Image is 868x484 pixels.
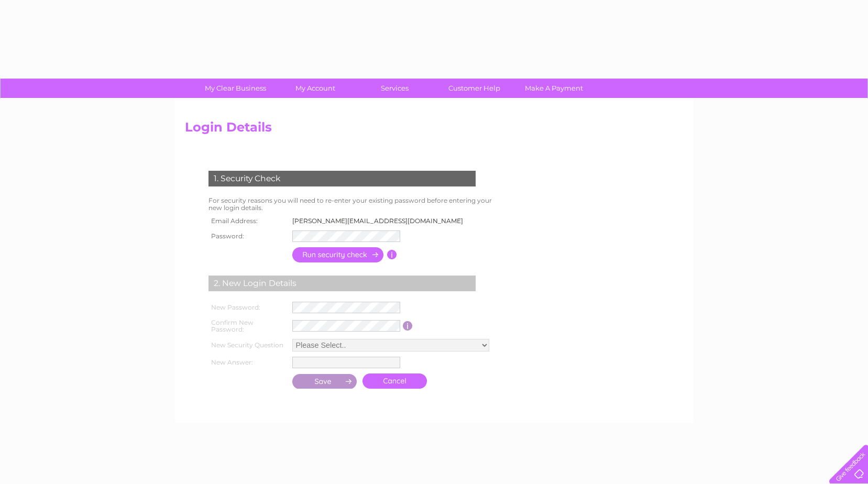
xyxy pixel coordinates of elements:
div: 1. Security Check [208,171,476,186]
td: [PERSON_NAME][EMAIL_ADDRESS][DOMAIN_NAME] [290,214,472,228]
div: 2. New Login Details [208,276,476,291]
th: New Answer: [206,354,290,371]
th: New Security Question [206,336,290,354]
th: New Password: [206,299,290,316]
a: My Account [272,79,358,98]
input: Information [387,250,397,259]
th: Confirm New Password: [206,316,290,337]
a: Make A Payment [511,79,597,98]
a: Customer Help [431,79,518,98]
th: Email Address: [206,214,290,228]
td: For security reasons you will need to re-enter your existing password before entering your new lo... [206,194,503,214]
th: Password: [206,228,290,245]
a: Services [351,79,438,98]
input: Information [403,321,413,331]
h2: Login Details [185,120,684,140]
a: My Clear Business [192,79,279,98]
input: Submit [292,374,357,389]
a: Cancel [362,373,427,389]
